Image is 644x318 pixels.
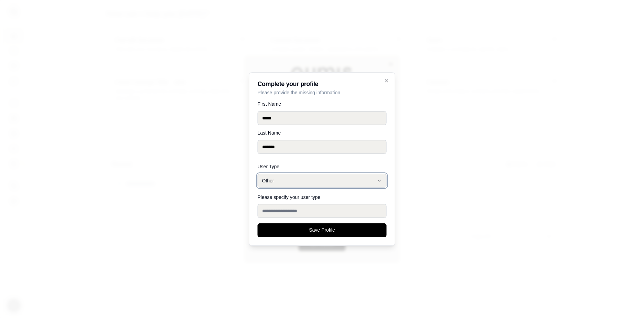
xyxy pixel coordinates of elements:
label: Please specify your user type [258,194,321,200]
button: Save Profile [258,223,387,237]
label: First Name [258,102,387,106]
p: Please provide the missing information [258,89,387,96]
label: User Type [258,164,387,169]
h2: Complete your profile [258,81,387,87]
label: Last Name [258,130,387,135]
